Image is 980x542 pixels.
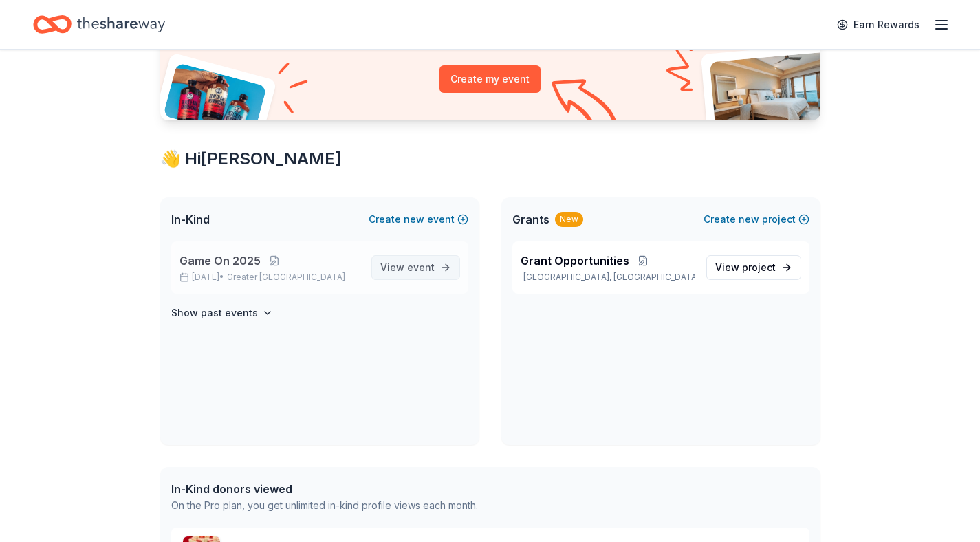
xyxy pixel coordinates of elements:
div: New [555,212,583,227]
button: Create my event [439,65,541,93]
h4: Show past events [171,305,258,321]
span: Game On 2025 [179,252,261,269]
p: [GEOGRAPHIC_DATA], [GEOGRAPHIC_DATA] [521,272,695,283]
span: project [742,261,776,273]
a: Earn Rewards [829,12,928,37]
p: [DATE] • [179,272,360,283]
img: Curvy arrow [552,79,620,131]
a: View event [371,255,460,280]
button: Createnewevent [369,211,468,228]
div: On the Pro plan, you get unlimited in-kind profile views each month. [171,497,478,514]
a: View project [706,255,801,280]
button: Createnewproject [704,211,809,228]
button: Show past events [171,305,273,321]
span: Greater [GEOGRAPHIC_DATA] [227,272,345,283]
div: 👋 Hi [PERSON_NAME] [160,148,820,170]
span: Grant Opportunities [521,252,629,269]
span: event [407,261,435,273]
a: Home [33,8,165,41]
span: new [404,211,424,228]
div: In-Kind donors viewed [171,481,478,497]
span: View [715,259,776,276]
span: In-Kind [171,211,210,228]
span: new [739,211,759,228]
span: Grants [512,211,549,228]
span: View [380,259,435,276]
